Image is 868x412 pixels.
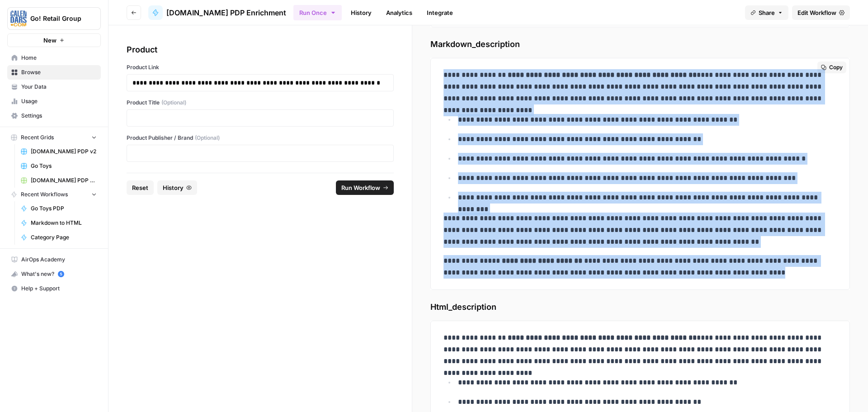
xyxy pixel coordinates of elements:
[17,144,101,159] a: [DOMAIN_NAME] PDP v2
[829,63,843,71] span: Copy
[21,97,97,105] span: Usage
[21,284,97,293] span: Help + Support
[7,252,101,267] a: AirOps Academy
[21,54,97,62] span: Home
[7,281,101,296] button: Help + Support
[163,183,184,192] span: History
[7,33,101,47] button: New
[7,131,101,144] button: Recent Grids
[21,256,97,264] span: AirOps Academy
[430,301,850,313] span: Html_description
[21,68,97,76] span: Browse
[21,83,97,91] span: Your Data
[8,267,100,281] div: What's new?
[10,10,27,27] img: Go! Retail Group Logo
[166,7,286,18] span: [DOMAIN_NAME] PDP Enrichment
[7,7,101,30] button: Workspace: Go! Retail Group
[7,94,101,109] a: Usage
[421,5,458,20] a: Integrate
[31,162,97,170] span: Go Toys
[7,80,101,94] a: Your Data
[157,180,197,195] button: History
[17,159,101,173] a: Go Toys
[797,8,836,17] span: Edit Workflow
[148,5,286,20] a: [DOMAIN_NAME] PDP Enrichment
[58,271,64,277] a: 5
[792,5,850,20] a: Edit Workflow
[31,233,97,242] span: Category Page
[30,14,85,23] span: Go! Retail Group
[127,63,394,71] label: Product Link
[127,99,394,107] label: Product Title
[21,190,68,199] span: Recent Workflows
[745,5,788,20] button: Share
[31,176,97,185] span: [DOMAIN_NAME] PDP Enrichment Grid
[31,204,97,213] span: Go Toys PDP
[293,5,342,20] button: Run Once
[31,147,97,156] span: [DOMAIN_NAME] PDP v2
[7,267,101,281] button: What's new? 5
[430,38,850,51] span: Markdown_description
[31,219,97,227] span: Markdown to HTML
[60,272,62,276] text: 5
[17,216,101,230] a: Markdown to HTML
[7,65,101,80] a: Browse
[127,43,394,56] div: Product
[817,62,846,73] button: Copy
[7,188,101,201] button: Recent Workflows
[127,134,394,142] label: Product Publisher / Brand
[21,133,54,142] span: Recent Grids
[345,5,377,20] a: History
[161,99,186,107] span: (Optional)
[759,8,775,17] span: Share
[381,5,418,20] a: Analytics
[195,134,220,142] span: (Optional)
[17,201,101,216] a: Go Toys PDP
[17,230,101,245] a: Category Page
[7,109,101,123] a: Settings
[336,180,394,195] button: Run Workflow
[21,112,97,120] span: Settings
[43,36,57,45] span: New
[127,180,154,195] button: Reset
[132,183,148,192] span: Reset
[7,51,101,65] a: Home
[17,173,101,188] a: [DOMAIN_NAME] PDP Enrichment Grid
[341,183,380,192] span: Run Workflow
